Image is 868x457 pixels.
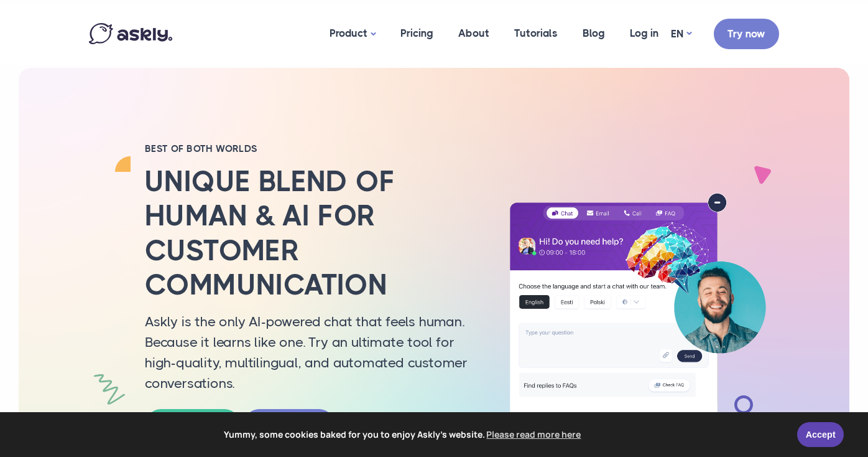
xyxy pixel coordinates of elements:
[317,3,388,65] a: Product
[671,25,691,43] a: EN
[499,193,776,423] img: AI multilingual chat
[145,164,481,302] h2: Unique blend of human & AI for customer communication
[89,23,172,44] img: Askly
[502,3,570,64] a: Tutorials
[243,409,335,442] a: Try free now
[145,311,481,393] p: Askly is the only AI-powered chat that feels human. Because it learns like one. Try an ultimate t...
[446,3,502,64] a: About
[714,19,779,49] a: Try now
[797,422,844,447] a: Accept
[617,3,671,64] a: Log in
[145,409,241,442] a: Book a demo
[145,143,481,155] h2: BEST OF BOTH WORLDS
[18,425,788,444] span: Yummy, some cookies baked for you to enjoy Askly's website.
[570,3,617,64] a: Blog
[485,425,583,444] a: learn more about cookies
[388,3,446,64] a: Pricing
